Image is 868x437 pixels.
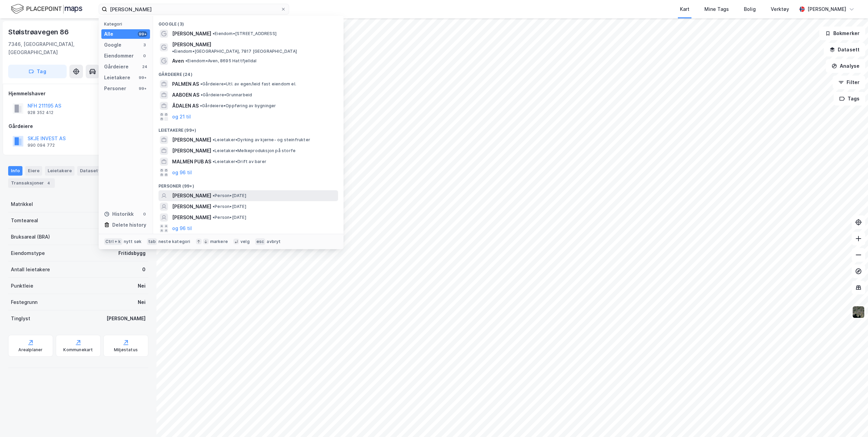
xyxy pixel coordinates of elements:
[107,4,281,14] input: Søk på adresse, matrikkel, gårdeiere, leietakere eller personer
[11,314,30,323] div: Tinglyst
[240,239,250,244] div: velg
[213,31,215,36] span: •
[213,215,215,220] span: •
[172,224,192,232] button: og 96 til
[11,265,50,274] div: Antall leietakere
[45,166,74,176] div: Leietakere
[824,43,865,56] button: Datasett
[142,265,146,274] div: 0
[213,204,246,209] span: Person • [DATE]
[833,76,865,89] button: Filter
[213,137,215,142] span: •
[200,81,296,87] span: Gårdeiere • Utl. av egen/leid fast eiendom el.
[138,75,147,80] div: 99+
[11,298,37,306] div: Festegrunn
[142,211,147,217] div: 0
[11,233,50,241] div: Bruksareal (BRA)
[704,5,729,13] div: Mine Tags
[11,3,82,15] img: logo.f888ab2527a4732fd821a326f86c7f29.svg
[9,90,148,98] div: Hjemmelshaver
[200,103,202,108] span: •
[172,30,211,38] span: [PERSON_NAME]
[172,213,211,222] span: [PERSON_NAME]
[118,249,146,257] div: Fritidsbygg
[45,180,52,187] div: 4
[9,122,148,130] div: Gårdeiere
[200,103,276,109] span: Gårdeiere • Oppføring av bygninger
[201,92,203,97] span: •
[834,92,865,106] button: Tags
[185,58,256,64] span: Eiendom • Aven, 8695 Hattfjelldal
[77,166,103,176] div: Datasett
[106,314,146,323] div: [PERSON_NAME]
[147,238,157,245] div: tab
[63,347,93,353] div: Kommunekart
[11,282,33,290] div: Punktleie
[172,91,199,99] span: AABOEN AS
[18,347,43,353] div: Arealplaner
[104,41,121,49] div: Google
[25,166,42,176] div: Eiere
[185,58,187,63] span: •
[8,178,55,188] div: Transaksjoner
[172,136,211,144] span: [PERSON_NAME]
[104,84,126,93] div: Personer
[104,74,130,82] div: Leietakere
[172,168,192,177] button: og 96 til
[8,27,70,37] div: Stølstrøavegen 86
[138,31,147,37] div: 99+
[826,59,865,73] button: Analyse
[138,298,146,306] div: Nei
[172,147,211,155] span: [PERSON_NAME]
[172,49,297,54] span: Eiendom • [GEOGRAPHIC_DATA], 7817 [GEOGRAPHIC_DATA]
[213,193,215,198] span: •
[213,215,246,220] span: Person • [DATE]
[8,40,114,56] div: 7346, [GEOGRAPHIC_DATA], [GEOGRAPHIC_DATA]
[153,66,344,79] div: Gårdeiere (24)
[153,122,344,134] div: Leietakere (99+)
[172,113,191,121] button: og 21 til
[158,239,190,244] div: neste kategori
[104,52,134,60] div: Eiendommer
[11,200,33,208] div: Matrikkel
[142,53,147,59] div: 0
[104,238,122,245] div: Ctrl + k
[213,31,277,36] span: Eiendom • [STREET_ADDRESS]
[28,110,53,115] div: 928 352 412
[104,30,113,38] div: Alle
[172,80,199,88] span: PALMEN AS
[172,192,211,200] span: [PERSON_NAME]
[142,42,147,48] div: 3
[172,102,199,110] span: ÅDALEN AS
[819,27,865,40] button: Bokmerker
[11,216,38,225] div: Tomteareal
[172,49,174,54] span: •
[153,178,344,190] div: Personer (99+)
[124,239,142,244] div: nytt søk
[680,5,689,13] div: Kart
[153,16,344,28] div: Google (3)
[8,166,22,176] div: Info
[213,159,215,164] span: •
[172,57,184,65] span: Aven
[138,282,146,290] div: Nei
[213,193,246,198] span: Person • [DATE]
[104,63,129,71] div: Gårdeiere
[213,159,266,164] span: Leietaker • Drift av barer
[213,137,310,143] span: Leietaker • Dyrking av kjerne- og steinfrukter
[172,41,211,49] span: [PERSON_NAME]
[210,239,228,244] div: markere
[28,143,55,148] div: 990 094 772
[112,221,146,229] div: Delete history
[104,210,134,218] div: Historikk
[104,21,150,27] div: Kategori
[852,306,865,319] img: 9k=
[142,64,147,69] div: 24
[8,65,67,78] button: Tag
[213,148,215,153] span: •
[744,5,756,13] div: Bolig
[200,81,202,86] span: •
[138,86,147,91] div: 99+
[834,404,868,437] iframe: Chat Widget
[267,239,281,244] div: avbryt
